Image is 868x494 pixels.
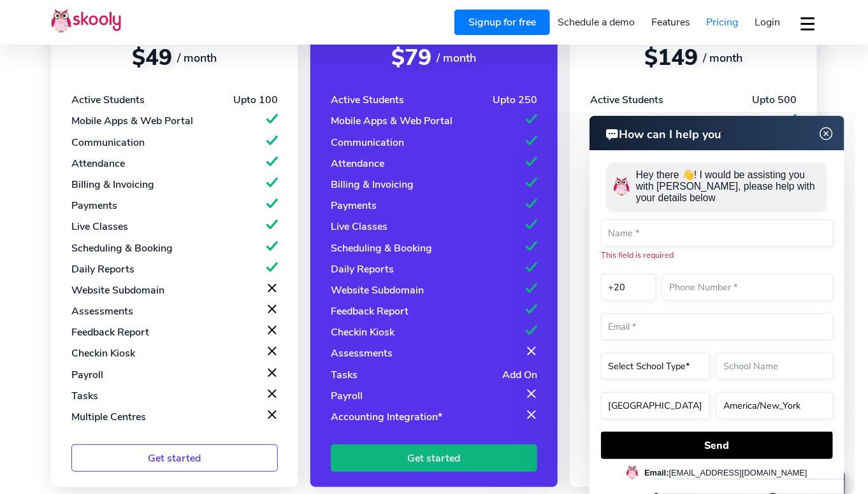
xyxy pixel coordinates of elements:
div: Assessments [331,346,393,360]
div: Feedback Report [71,325,149,339]
div: Feedback Report [331,304,409,318]
a: Get started [331,444,537,472]
div: Tasks [331,368,358,382]
div: Daily Reports [71,262,134,276]
span: / month [177,50,217,66]
span: $149 [644,43,698,73]
div: Payroll [331,389,363,403]
div: Checkin Kiosk [331,325,394,339]
div: Payments [331,199,377,213]
div: Communication [71,136,145,150]
div: Accounting Integration* [331,410,442,424]
div: Daily Reports [331,262,394,276]
div: Live Classes [71,220,128,234]
div: Upto 100 [233,93,278,107]
div: Payments [71,199,117,213]
div: Upto 500 [752,93,797,107]
span: / month [703,50,742,66]
button: dropdown menu [799,9,817,38]
span: / month [437,50,477,66]
div: Scheduling & Booking [331,241,432,255]
img: Skooly [51,8,121,33]
span: $49 [132,43,172,73]
div: Billing & Invoicing [331,178,414,192]
a: Get started [71,444,278,472]
div: Upto 250 [493,93,537,107]
a: Pricing [698,12,747,32]
div: Billing & Invoicing [71,178,154,192]
div: Tasks [71,389,98,403]
div: Multiple Centres [71,410,146,424]
a: Signup for free [454,10,550,35]
div: Active Students [590,93,663,107]
div: Assessments [71,304,133,318]
div: Communication [331,136,404,150]
div: Active Students [71,93,145,107]
a: Schedule a demo [550,12,644,32]
a: Features [643,12,698,32]
div: Scheduling & Booking [71,241,173,255]
div: Live Classes [331,220,387,234]
span: Pricing [707,15,739,29]
div: Attendance [331,157,384,171]
div: Active Students [331,93,404,107]
span: Login [755,15,780,29]
div: Mobile Apps & Web Portal [331,114,452,128]
div: Checkin Kiosk [71,346,135,360]
div: Payroll [71,368,103,382]
div: Mobile Apps & Web Portal [71,114,193,128]
a: Login [746,12,788,32]
div: Attendance [71,157,125,171]
div: Website Subdomain [331,283,424,297]
span: $79 [392,43,432,73]
div: Website Subdomain [71,283,164,297]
